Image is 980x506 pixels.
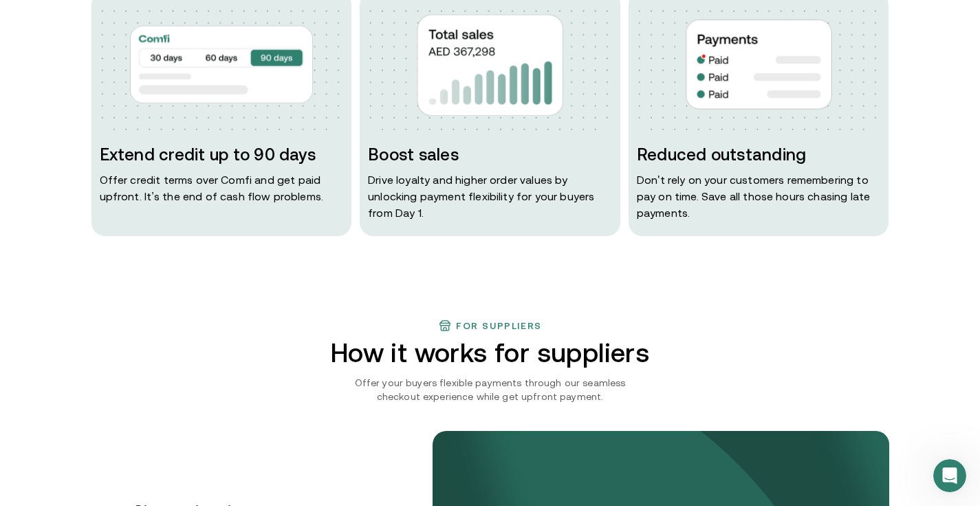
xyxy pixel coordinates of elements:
[368,171,612,221] p: Drive loyalty and higher order values by unlocking payment flexibility for your buyers from Day 1.
[130,15,313,114] img: img
[637,144,881,166] h3: Reduced outstanding
[933,459,966,492] iframe: Intercom live chat
[456,320,542,331] h3: For suppliers
[334,376,646,403] p: Offer your buyers flexible payments through our seamless checkout experience while get upfront pa...
[100,144,344,166] h3: Extend credit up to 90 days
[438,319,452,333] img: finance
[290,338,690,368] h2: How it works for suppliers
[100,171,344,204] p: Offer credit terms over Comfi and get paid upfront. It’s the end of cash flow problems.
[417,14,563,116] img: img
[637,171,881,221] p: Don ' t rely on your customers remembering to pay on time. Save all those hours chasing late paym...
[368,144,612,166] h3: Boost sales
[686,19,832,109] img: img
